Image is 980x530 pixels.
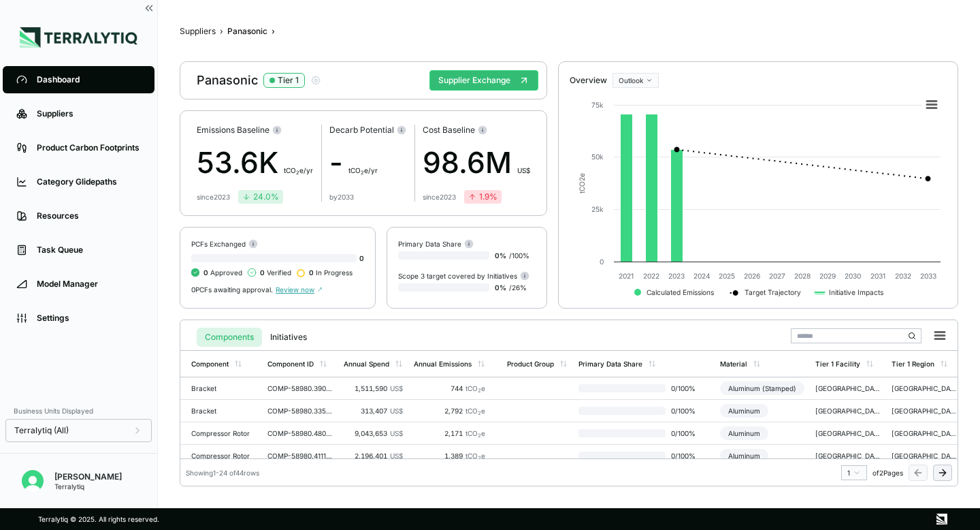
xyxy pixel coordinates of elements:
div: PCFs Exchanged [191,238,364,249]
div: 1,389 [414,452,485,460]
text: 2030 [845,272,861,280]
div: [GEOGRAPHIC_DATA] [815,384,881,392]
div: 98.6M [423,141,530,185]
text: 25k [591,205,604,213]
span: tCO e [465,452,485,460]
div: Component ID [267,360,314,368]
span: US$ [390,407,403,415]
div: Showing 1 - 24 of 44 rows [186,469,259,477]
div: Primary Data Share [398,238,474,249]
div: COMP-58980.335926880101284 [267,407,333,415]
button: Supplier Exchange [429,70,538,91]
div: Task Queue [37,245,141,255]
sub: 2 [296,170,299,176]
text: 2033 [920,272,936,280]
span: 0 [309,268,314,277]
span: t CO e/yr [284,166,313,174]
div: Scope 3 target covered by Initiatives [398,270,529,281]
div: Tier 1 [278,75,299,86]
text: 2031 [870,272,885,280]
span: 0 / 100 % [666,407,709,415]
div: 9,043,653 [344,429,403,437]
span: of 2 Pages [872,469,903,477]
div: [GEOGRAPHIC_DATA] [892,452,957,460]
div: 2,196,401 [344,452,403,460]
text: 2027 [769,272,785,280]
div: Model Manager [37,279,141,290]
span: Outlook [619,76,643,84]
button: Suppliers [180,26,216,37]
sub: 2 [478,388,481,394]
text: tCO e [578,173,586,193]
div: [GEOGRAPHIC_DATA] [892,429,957,437]
div: since 2023 [197,193,230,201]
div: COMP-58980.411168263409705 [267,452,333,460]
span: US$ [517,166,530,174]
button: 1 [841,465,867,480]
span: 0 / 100 % [666,429,709,437]
text: 2029 [819,272,836,280]
div: Aluminum [720,426,768,440]
span: US$ [390,429,403,437]
div: Compressor Rotor [191,452,257,460]
div: Dashboard [37,74,141,85]
div: Terralytiq [54,482,122,490]
span: › [220,26,223,37]
div: 313,407 [344,407,403,415]
div: [GEOGRAPHIC_DATA] [815,407,881,415]
div: Annual Spend [344,360,389,368]
div: COMP-58980.390218432631029 [267,384,333,392]
span: 0 [260,268,265,277]
span: Verified [260,268,291,277]
div: Panasonic [197,72,321,89]
div: 2,792 [414,407,485,415]
text: 0 [600,258,604,266]
div: - [329,141,406,185]
div: 2,171 [414,429,485,437]
button: Components [197,328,262,347]
text: Initiative Impacts [829,288,883,297]
span: 0 / 100 % [666,452,709,460]
div: by 2033 [329,193,354,201]
div: Emissions Baseline [197,125,313,136]
div: Primary Data Share [578,360,642,368]
div: 53.6K [197,141,313,185]
div: [GEOGRAPHIC_DATA] [892,384,957,392]
button: Initiatives [262,328,315,347]
div: since 2023 [423,193,456,201]
div: Product Carbon Footprints [37,142,141,153]
text: Target Trajectory [745,288,801,297]
div: [GEOGRAPHIC_DATA] [892,407,957,415]
div: Business Units Displayed [5,403,152,419]
div: COMP-58980.480723360852326 [267,429,333,437]
button: Outlook [612,73,659,88]
div: Component [191,360,229,368]
div: 1.9 % [468,191,497,202]
span: › [272,26,275,37]
span: Terralytiq (All) [14,425,69,436]
span: 0 / 100 % [666,384,709,392]
sub: 2 [478,433,481,439]
span: 0 % [495,251,506,260]
div: Bracket [191,407,257,415]
span: Approved [203,268,242,277]
span: US$ [390,452,403,460]
span: In Progress [309,268,353,277]
div: Panasonic [227,26,267,37]
span: 0 [203,268,208,277]
sub: 2 [478,410,481,416]
span: tCO e [465,407,485,415]
sub: 2 [361,170,364,176]
text: 2028 [794,272,811,280]
div: Annual Emissions [414,360,472,368]
sub: 2 [478,455,481,461]
text: 75k [591,101,604,109]
span: 0 % [495,283,506,292]
button: Open user button [16,465,49,497]
div: Tier 1 Facility [815,360,860,368]
div: 744 [414,384,485,392]
text: 50k [591,153,604,161]
div: [GEOGRAPHIC_DATA] [815,452,881,460]
div: 24.0 % [242,191,279,202]
div: Aluminum [720,404,768,418]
